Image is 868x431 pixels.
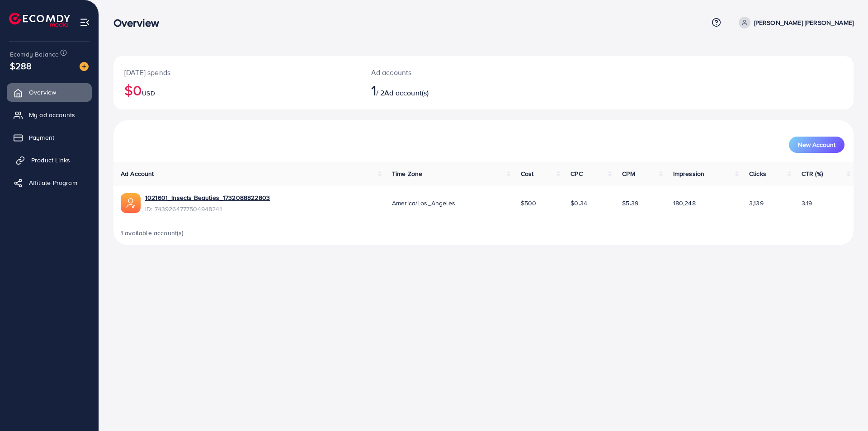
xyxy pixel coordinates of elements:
[145,193,270,202] a: 1021601_Insects Beauties_1732088822803
[29,133,54,142] span: Payment
[571,169,582,178] span: CPC
[10,59,32,72] span: $288
[798,142,835,148] span: New Account
[371,81,534,99] h2: / 2
[735,17,854,28] a: [PERSON_NAME] [PERSON_NAME]
[10,50,59,59] span: Ecomdy Balance
[371,67,534,78] p: Ad accounts
[124,81,349,99] h2: $0
[749,169,766,178] span: Clicks
[80,62,89,71] img: image
[29,110,75,119] span: My ad accounts
[80,17,90,28] img: menu
[830,390,861,424] iframe: Chat
[392,199,455,208] span: America/Los_Angeles
[29,178,77,187] span: Affiliate Program
[802,169,823,178] span: CTR (%)
[121,169,154,178] span: Ad Account
[371,80,376,100] span: 1
[124,67,349,78] p: [DATE] spends
[121,228,184,237] span: 1 available account(s)
[31,156,70,165] span: Product Links
[121,193,141,213] img: ic-ads-acc.e4c84228.svg
[145,204,270,213] span: ID: 7439264777504948241
[673,199,696,208] span: 180,248
[7,128,92,147] a: Payment
[7,106,92,124] a: My ad accounts
[802,199,812,208] span: 3.19
[521,199,537,208] span: $500
[673,169,705,178] span: Impression
[392,169,422,178] span: Time Zone
[384,88,429,98] span: Ad account(s)
[622,169,635,178] span: CPM
[754,17,854,28] p: [PERSON_NAME] [PERSON_NAME]
[7,83,92,101] a: Overview
[7,151,92,169] a: Product Links
[142,89,155,98] span: USD
[622,199,638,208] span: $5.39
[571,199,587,208] span: $0.34
[9,13,70,27] img: logo
[521,169,534,178] span: Cost
[29,88,56,97] span: Overview
[113,16,166,29] h3: Overview
[7,174,92,192] a: Affiliate Program
[749,199,764,208] span: 3,139
[789,137,844,153] button: New Account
